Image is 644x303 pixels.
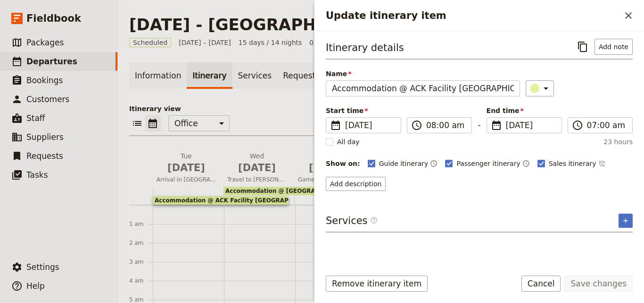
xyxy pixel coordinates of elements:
[531,83,552,94] div: ​
[370,216,378,228] span: ​
[326,214,378,228] h3: Services
[594,39,633,55] button: Add note
[430,158,438,169] button: Time shown on guide itinerary
[129,258,153,266] div: 3 am
[26,57,77,66] span: Departures
[370,216,378,224] span: ​
[129,277,153,285] div: 4 am
[526,80,554,96] button: ​
[155,197,322,204] span: Accommodation @ ACK Facility [GEOGRAPHIC_DATA]
[379,159,429,168] span: Guide itinerary
[179,38,231,47] span: [DATE] – [DATE]
[326,106,401,115] span: Start time
[26,170,48,180] span: Tasks
[26,151,63,161] span: Requests
[26,95,69,104] span: Customers
[153,176,220,183] span: Arrival in [GEOGRAPHIC_DATA]
[326,41,404,55] h3: Itinerary details
[26,262,59,272] span: Settings
[603,137,633,147] span: 23 hours
[26,76,63,85] span: Bookings
[572,120,583,131] span: ​
[129,239,153,247] div: 2 am
[223,151,294,186] button: Wed [DATE]Travel to [PERSON_NAME]
[26,132,64,142] span: Suppliers
[129,115,145,131] button: List view
[129,62,187,89] a: Information
[145,115,161,131] button: Calendar view
[521,276,561,292] button: Cancel
[277,62,325,89] a: Requests
[309,38,346,47] span: 0/5 booked
[129,104,633,113] p: Itinerary view
[549,159,596,168] span: Sales itinerary
[411,120,422,131] span: ​
[326,80,520,96] input: Name
[564,276,633,292] button: Save changes
[153,196,289,205] div: Accommodation @ ACK Facility [GEOGRAPHIC_DATA]
[619,214,633,228] button: Add service inclusion
[129,15,605,34] h1: [DATE] - [GEOGRAPHIC_DATA] - ACK [PERSON_NAME]
[223,187,501,195] div: Accommodation @ [GEOGRAPHIC_DATA][PERSON_NAME]Tipilikwani [PERSON_NAME]
[227,161,287,175] span: [DATE]
[587,120,627,131] input: ​
[153,151,223,186] button: Tue [DATE]Arrival in [GEOGRAPHIC_DATA]
[326,276,428,292] button: Remove itinerary item
[487,106,562,115] span: End time
[26,113,45,123] span: Staff
[129,38,171,47] span: Scheduled
[187,62,232,89] a: Itinerary
[232,62,278,89] a: Services
[337,137,360,147] span: All day
[26,11,81,26] span: Fieldbook
[620,8,636,24] button: Close drawer
[239,38,302,47] span: 15 days / 14 nights
[598,158,606,169] button: Time not shown on sales itinerary
[491,120,502,131] span: ​
[326,69,520,78] span: Name
[326,159,360,168] div: Show on:
[478,119,480,133] span: -
[26,281,45,291] span: Help
[227,151,287,175] h2: Wed
[129,220,153,228] div: 1 am
[26,38,64,47] span: Packages
[157,161,216,175] span: [DATE]
[506,120,556,131] span: [DATE]
[456,159,520,168] span: Passenger itinerary
[426,120,466,131] input: ​
[157,151,216,175] h2: Tue
[326,177,386,191] button: Add description
[330,120,341,131] span: ​
[345,120,395,131] span: [DATE]
[223,176,290,183] span: Travel to [PERSON_NAME]
[522,158,530,169] button: Time shown on passenger itinerary
[326,9,620,23] h2: Update itinerary item
[575,39,591,55] button: Copy itinerary item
